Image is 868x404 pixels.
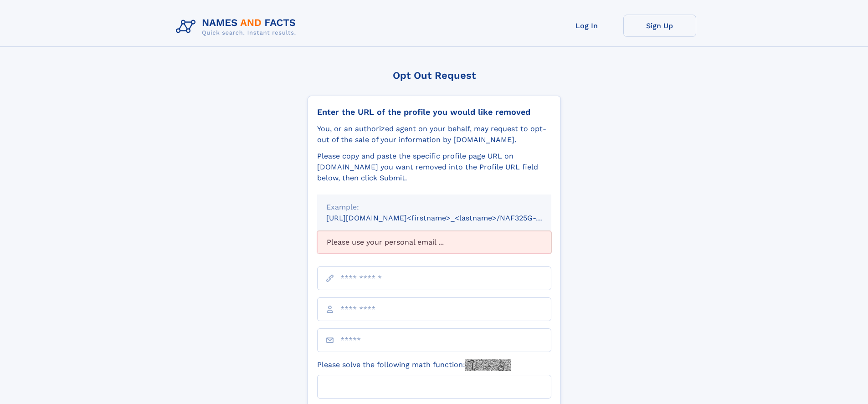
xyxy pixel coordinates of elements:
a: Sign Up [623,15,696,37]
div: You, or an authorized agent on your behalf, may request to opt-out of the sale of your informatio... [317,123,551,145]
div: Please use your personal email ... [317,231,551,254]
label: Please solve the following math function: [317,359,511,371]
div: Example: [326,202,542,213]
small: [URL][DOMAIN_NAME]<firstname>_<lastname>/NAF325G-xxxxxxxx [326,214,569,222]
div: Opt Out Request [308,70,561,81]
div: Enter the URL of the profile you would like removed [317,107,551,117]
div: Please copy and paste the specific profile page URL on [DOMAIN_NAME] you want removed into the Pr... [317,151,551,184]
a: Log In [550,15,623,37]
img: Logo Names and Facts [172,15,303,39]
